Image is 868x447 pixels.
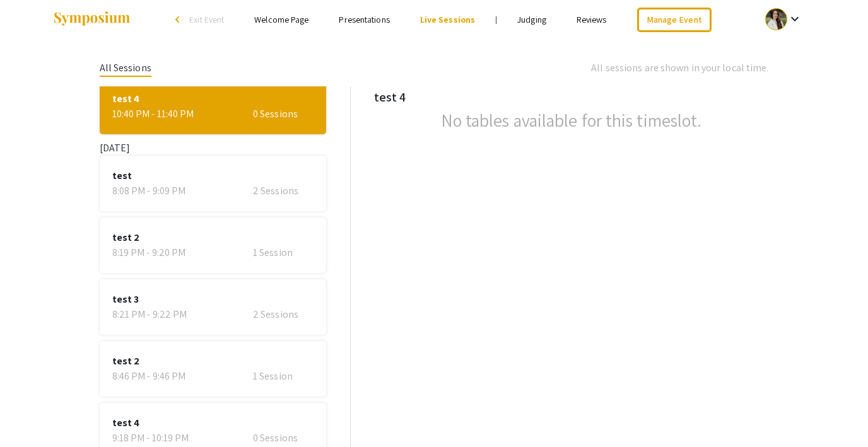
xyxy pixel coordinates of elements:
div: arrow_back_ios [175,16,183,23]
a: Judging [517,14,546,25]
mat-icon: Expand account dropdown [787,11,802,26]
span: test 2 [112,354,314,369]
span: test 4 [112,415,314,431]
div: 1 Session [253,245,314,260]
span: Exit Event [189,14,224,25]
div: 0 Sessions [253,431,314,446]
span: test [112,168,314,183]
button: Expand account dropdown [752,5,816,33]
div: 2 Sessions [253,183,314,199]
span: test 3 [112,292,314,307]
span: test 2 [112,230,314,245]
div: 8:46 PM - 9:46 PM [112,369,209,384]
div: 8:19 PM - 9:20 PM [112,245,209,260]
div: 10:40 PM - 11:40 PM [112,107,209,122]
a: Live Sessions [420,14,475,25]
a: Manage Event [637,8,712,32]
div: 2 Sessions [253,307,314,322]
span: test 4 [112,91,314,107]
b: test 4 [374,89,406,105]
div: 9:18 PM - 10:19 PM [112,431,209,446]
a: Welcome Page [254,14,308,25]
div: 1 Session [253,369,314,384]
h3: No tables available for this timeslot. [441,110,702,131]
li: | [490,14,502,25]
div: 8:08 PM - 9:09 PM [112,183,209,199]
img: Symposium by ForagerOne [52,11,131,28]
div: All Sessions [100,61,151,77]
a: Reviews [577,14,607,25]
div: All sessions are shown in your local time. [591,61,768,76]
div: 0 Sessions [253,107,314,122]
iframe: Chat [9,390,54,438]
a: Presentations [339,14,389,25]
div: 8:21 PM - 9:22 PM [112,307,209,322]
